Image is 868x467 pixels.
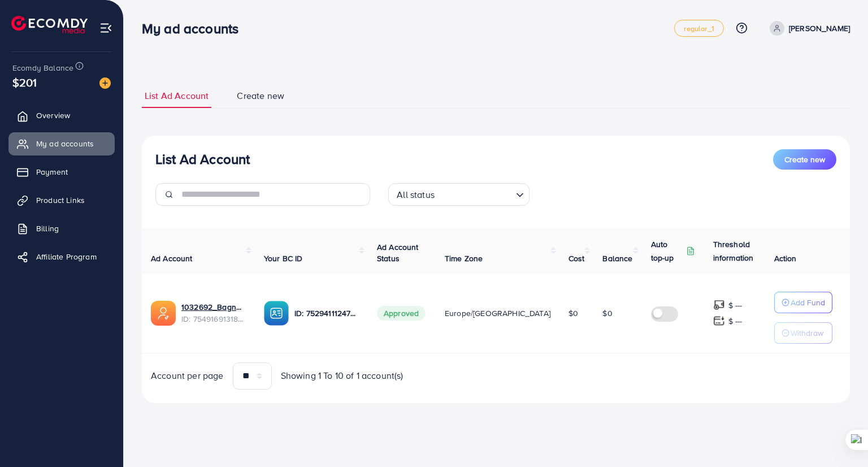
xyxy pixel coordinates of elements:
div: Search for option [388,183,530,206]
span: Europe/[GEOGRAPHIC_DATA] [445,308,550,319]
span: Payment [36,166,68,178]
h3: My ad accounts [142,20,248,37]
a: Product Links [8,189,115,211]
p: $ --- [728,314,743,328]
a: Overview [8,104,115,127]
button: Create new [773,149,836,170]
span: regular_1 [684,25,714,32]
span: Billing [36,223,59,234]
span: $0 [602,308,612,319]
span: Create new [237,89,284,102]
span: Ecomdy Balance [12,62,73,73]
span: Cost [568,253,585,264]
span: $201 [12,74,37,90]
p: $ --- [728,299,743,312]
span: Time Zone [445,253,483,264]
span: List Ad Account [145,89,209,102]
span: ID: 7549169131841683463 [181,313,246,325]
span: Affiliate Program [36,251,97,262]
img: top-up amount [713,299,725,311]
a: Billing [8,217,115,240]
span: Account per page [151,369,224,382]
span: Your BC ID [264,253,303,264]
p: Withdraw [791,326,823,340]
a: Affiliate Program [8,245,115,268]
span: $0 [568,308,578,319]
p: [PERSON_NAME] [789,21,850,35]
span: Showing 1 To 10 of 1 account(s) [281,369,403,382]
iframe: Chat [820,416,860,459]
img: ic-ads-acc.e4c84228.svg [151,301,176,326]
a: 1032692_Bagnon Charlotte CP World_1757678253051 [181,301,246,313]
span: Create new [784,154,825,165]
p: Auto top-up [651,237,684,265]
a: My ad accounts [8,132,115,155]
p: Threshold information [713,237,769,265]
h3: List Ad Account [155,151,250,167]
button: Withdraw [774,322,832,344]
span: Action [774,253,797,264]
span: Overview [36,110,70,121]
div: <span class='underline'>1032692_Bagnon Charlotte CP World_1757678253051</span></br>75491691318416... [181,301,246,325]
p: Add Fund [791,296,825,309]
img: logo [11,16,88,33]
span: My ad accounts [36,138,94,149]
span: Ad Account Status [377,241,419,264]
p: ID: 7529411124740210689 [294,306,359,320]
span: All status [394,187,437,203]
img: image [99,77,111,89]
a: regular_1 [674,20,723,37]
span: Balance [602,253,632,264]
img: top-up amount [713,315,725,327]
a: [PERSON_NAME] [765,21,850,36]
span: Ad Account [151,253,193,264]
img: menu [99,21,112,34]
button: Add Fund [774,292,832,313]
span: Product Links [36,194,85,206]
span: Approved [377,306,426,321]
img: ic-ba-acc.ded83a64.svg [264,301,289,326]
a: Payment [8,161,115,183]
input: Search for option [438,184,511,203]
